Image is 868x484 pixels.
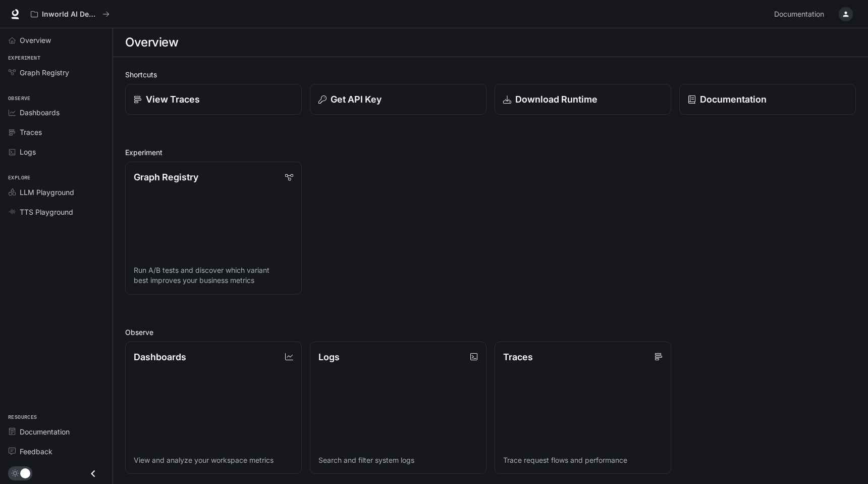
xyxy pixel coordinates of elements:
p: Download Runtime [515,92,598,106]
h2: Shortcuts [125,69,856,80]
p: Get API Key [331,92,382,106]
span: Traces [20,127,42,137]
a: Overview [4,31,108,49]
a: Feedback [4,443,108,460]
p: Dashboards [134,350,186,364]
a: Traces [4,123,108,141]
span: Logs [20,147,36,157]
p: View Traces [146,92,200,106]
p: View and analyze your workspace metrics [134,455,293,465]
p: Documentation [700,92,767,106]
a: Documentation [4,423,108,441]
span: Dashboards [20,107,60,118]
h1: Overview [125,32,178,53]
a: Graph Registry [4,64,108,81]
a: Download Runtime [495,84,671,115]
span: Dark mode toggle [20,467,30,478]
a: Dashboards [4,104,108,121]
a: Logs [4,143,108,161]
button: All workspaces [26,4,114,24]
a: LogsSearch and filter system logs [310,342,486,474]
span: Documentation [774,8,824,21]
span: Documentation [20,426,70,437]
a: TTS Playground [4,203,108,221]
h2: Experiment [125,147,856,158]
span: LLM Playground [20,187,74,198]
a: LLM Playground [4,183,108,201]
h2: Observe [125,327,856,337]
a: View Traces [125,84,302,115]
span: Feedback [20,446,52,457]
span: Graph Registry [20,67,69,78]
p: Inworld AI Demos [42,10,98,19]
a: DashboardsView and analyze your workspace metrics [125,342,302,474]
a: Documentation [679,84,856,115]
p: Logs [318,350,340,364]
p: Graph Registry [134,170,198,184]
a: Documentation [770,4,832,24]
span: TTS Playground [20,207,73,217]
span: Overview [20,35,51,45]
button: Get API Key [310,84,486,115]
p: Trace request flows and performance [503,455,663,465]
p: Search and filter system logs [318,455,478,465]
p: Traces [503,350,533,364]
a: TracesTrace request flows and performance [495,342,671,474]
button: Close drawer [82,463,104,484]
a: Graph RegistryRun A/B tests and discover which variant best improves your business metrics [125,162,302,295]
p: Run A/B tests and discover which variant best improves your business metrics [134,265,293,285]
